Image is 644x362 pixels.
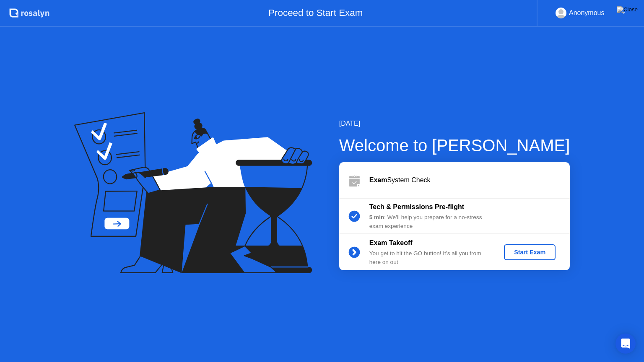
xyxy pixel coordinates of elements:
div: Start Exam [507,249,552,256]
button: Start Exam [504,244,556,260]
div: Open Intercom Messenger [615,334,636,354]
b: Exam Takeoff [369,239,413,246]
div: Welcome to [PERSON_NAME] [339,133,570,158]
b: 5 min [369,214,384,220]
div: [DATE] [339,119,570,129]
b: Tech & Permissions Pre-flight [369,203,464,210]
div: Anonymous [569,8,605,18]
div: System Check [369,175,570,185]
div: You get to hit the GO button! It’s all you from here on out [369,249,490,266]
div: : We’ll help you prepare for a no-stress exam experience [369,213,490,230]
b: Exam [369,176,387,184]
img: Close [617,6,638,13]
